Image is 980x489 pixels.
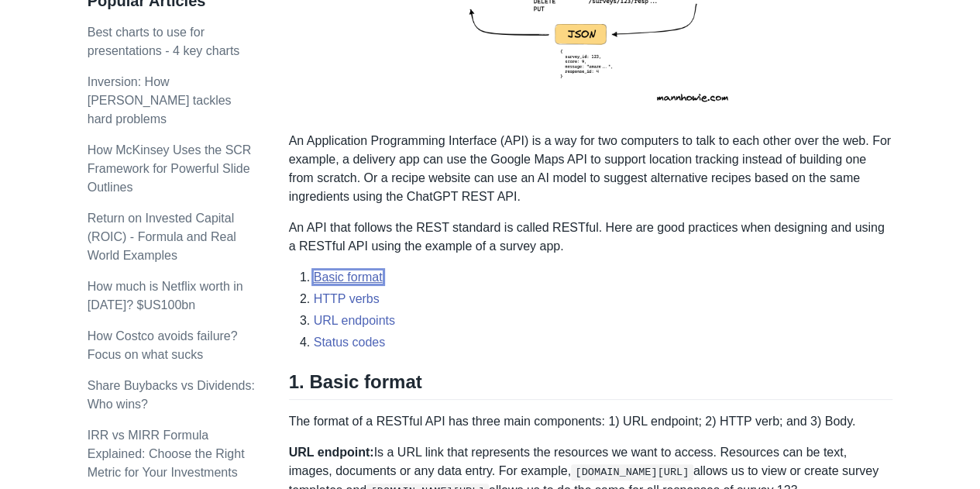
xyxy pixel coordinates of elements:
[314,292,380,305] a: HTTP verbs
[88,75,232,126] a: Inversion: How [PERSON_NAME] tackles hard problems
[289,132,893,206] p: An Application Programming Interface (API) is a way for two computers to talk to each other over ...
[88,212,236,262] a: Return on Invested Capital (ROIC) - Formula and Real World Examples
[88,429,245,479] a: IRR vs MIRR Formula Explained: Choose the Right Metric for Your Investments
[289,370,893,400] h2: 1. Basic format
[88,280,243,312] a: How much is Netflix worth in [DATE]? $US100bn
[314,270,383,284] a: Basic format
[289,219,893,256] p: An API that follows the REST standard is called RESTful. Here are good practices when designing a...
[314,336,386,349] a: Status codes
[88,143,252,194] a: How McKinsey Uses the SCR Framework for Powerful Slide Outlines
[88,329,238,361] a: How Costco avoids failure? Focus on what sucks
[571,464,693,480] code: [DOMAIN_NAME][URL]
[88,379,255,411] a: Share Buybacks vs Dividends: Who wins?
[289,412,893,431] p: The format of a RESTful API has three main components: 1) URL endpoint; 2) HTTP verb; and 3) Body.
[289,446,374,459] strong: URL endpoint:
[88,26,240,57] a: Best charts to use for presentations - 4 key charts
[314,314,395,327] a: URL endpoints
